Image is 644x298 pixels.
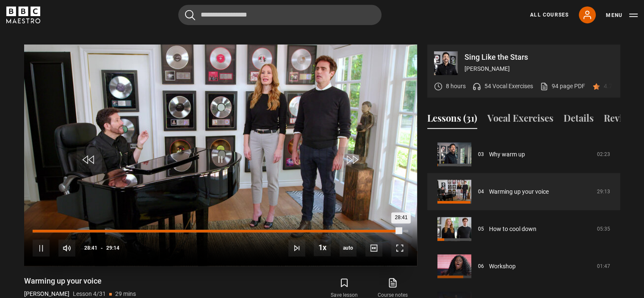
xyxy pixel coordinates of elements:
div: Current quality: 720p [340,240,357,256]
span: - [101,245,103,251]
a: How to cool down [489,225,536,234]
span: 29:14 [106,240,119,256]
button: Details [564,111,594,129]
span: 28:41 [84,240,97,256]
button: Captions [365,240,382,256]
button: Submit the search query [185,10,195,20]
button: Mute [58,240,75,256]
button: Fullscreen [391,240,408,256]
video-js: Video Player [24,45,417,266]
div: Progress Bar [33,230,408,232]
a: Warming up your voice [489,187,549,196]
a: Why warm up [489,150,525,159]
p: 54 Vocal Exercises [484,82,533,91]
button: Toggle navigation [606,11,638,19]
button: Next Lesson [288,240,305,256]
button: Playback Rate [314,239,331,256]
a: Workshop [489,262,516,271]
h1: Warming up your voice [24,276,136,286]
a: All Courses [530,11,569,19]
button: Vocal Exercises [487,111,553,129]
p: [PERSON_NAME] [464,64,614,73]
p: 8 hours [446,82,466,91]
span: auto [340,240,357,256]
button: Lessons (31) [427,111,477,129]
p: Sing Like the Stars [464,53,614,61]
svg: BBC Maestro [6,6,40,23]
input: Search [178,5,381,25]
button: Pause [33,240,50,256]
a: 94 page PDF [540,82,585,91]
